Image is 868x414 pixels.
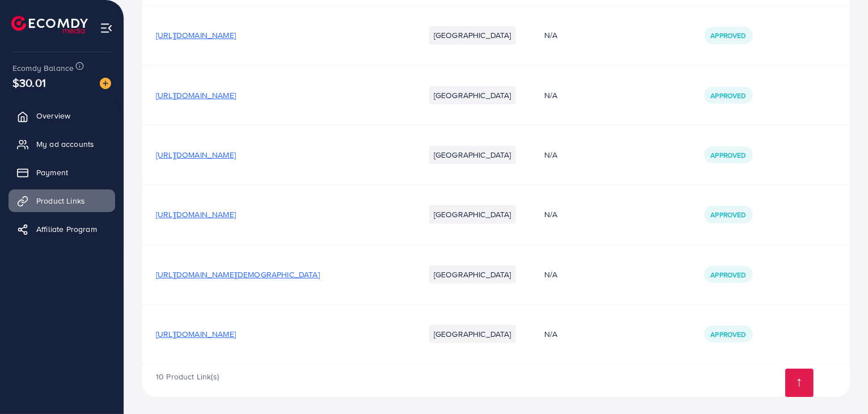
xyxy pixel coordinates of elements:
[544,149,557,160] span: N/A
[12,62,74,74] span: Ecomdy Balance
[711,150,746,160] span: Approved
[156,149,236,160] span: [URL][DOMAIN_NAME]
[36,167,68,178] span: Payment
[9,218,115,240] a: Affiliate Program
[711,329,746,339] span: Approved
[429,205,516,223] li: [GEOGRAPHIC_DATA]
[429,325,516,343] li: [GEOGRAPHIC_DATA]
[156,90,236,101] span: [URL][DOMAIN_NAME]
[156,269,320,280] span: [URL][DOMAIN_NAME][DEMOGRAPHIC_DATA]
[711,91,746,100] span: Approved
[36,110,70,121] span: Overview
[100,78,111,89] img: image
[156,328,236,340] span: [URL][DOMAIN_NAME]
[429,265,516,284] li: [GEOGRAPHIC_DATA]
[156,209,236,220] span: [URL][DOMAIN_NAME]
[9,133,115,155] a: My ad accounts
[544,209,557,220] span: N/A
[711,210,746,219] span: Approved
[711,270,746,280] span: Approved
[544,328,557,340] span: N/A
[9,189,115,212] a: Product Links
[544,269,557,280] span: N/A
[11,16,88,33] img: logo
[12,74,46,91] span: $30.01
[544,29,557,41] span: N/A
[429,26,516,44] li: [GEOGRAPHIC_DATA]
[156,29,236,41] span: [URL][DOMAIN_NAME]
[429,146,516,164] li: [GEOGRAPHIC_DATA]
[9,104,115,127] a: Overview
[36,223,97,235] span: Affiliate Program
[820,363,859,405] iframe: Chat
[429,86,516,104] li: [GEOGRAPHIC_DATA]
[36,138,94,150] span: My ad accounts
[9,161,115,184] a: Payment
[544,90,557,101] span: N/A
[156,371,219,382] span: 10 Product Link(s)
[100,22,113,35] img: menu
[711,31,746,40] span: Approved
[36,195,85,206] span: Product Links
